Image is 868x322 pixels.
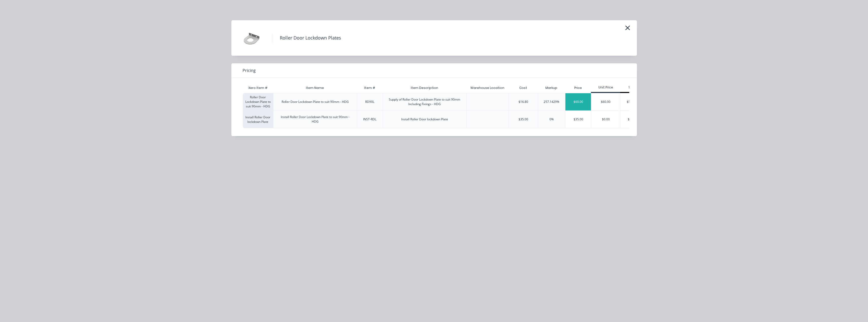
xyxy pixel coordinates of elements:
[243,93,273,110] div: Roller Door Lockdown Plate to suit 90mm - HDG
[278,115,353,124] div: Install Roller Door Lockdown Plate to suit 90mm - HDG
[360,82,379,94] div: Item #
[243,67,256,73] span: Pricing
[591,93,620,110] div: $60.00
[519,117,528,122] div: $35.00
[282,100,349,104] div: Roller Door Lockdown Plate to suit 90mm - HDG
[591,111,620,128] div: $0.00
[466,82,508,94] div: Warehouse Location
[620,93,643,110] div: $50.00
[407,82,442,94] div: Item Description
[591,85,620,90] div: Unit Price
[565,93,591,110] div: $60.00
[620,85,643,90] div: 1 - 5
[565,111,591,128] div: $35.00
[538,83,565,93] div: Markup
[509,83,538,93] div: Cost
[620,111,643,128] div: $0.00
[365,100,374,104] div: RD90L
[565,83,591,93] div: Price
[239,25,264,51] img: Roller Door Lockdown Plates
[243,83,273,93] div: Xero Item #
[387,97,462,106] div: Supply of Roller Door Lockdown Plate to suit 90mm Including Fixings - HDG
[243,110,273,128] div: Install Roller Door lockdown Plate
[549,117,554,122] div: 0%
[272,33,349,43] h4: Roller Door Lockdown Plates
[401,117,448,122] div: Install Roller Door lockdown Plate
[363,117,376,122] div: INST-RDL
[519,100,528,104] div: $16.80
[544,100,559,104] div: 257.1429%
[302,82,328,94] div: Item Name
